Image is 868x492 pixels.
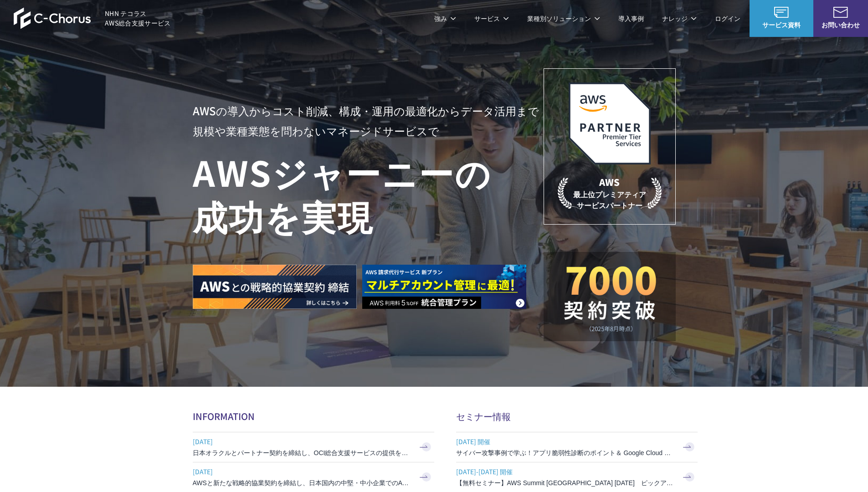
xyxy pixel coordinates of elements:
p: 強み [434,14,456,23]
p: 業種別ソリューション [527,14,600,23]
span: サービス資料 [750,20,813,30]
p: サービス [474,14,509,23]
a: 導入事例 [618,14,644,23]
h3: 日本オラクルとパートナー契約を締結し、OCI総合支援サービスの提供を開始 [193,448,411,457]
a: AWS総合支援サービス C-Chorus NHN テコラスAWS総合支援サービス [14,7,171,29]
a: [DATE] AWSと新たな戦略的協業契約を締結し、日本国内の中堅・中小企業でのAWS活用を加速 [193,462,434,492]
h2: INFORMATION [193,410,434,423]
img: お問い合わせ [833,7,848,18]
p: AWSの導入からコスト削減、 構成・運用の最適化からデータ活用まで 規模や業種業態を問わない マネージドサービスで [193,101,544,141]
span: [DATE] 開催 [456,435,675,448]
h2: セミナー情報 [456,410,698,423]
img: AWS請求代行サービス 統合管理プラン [362,265,526,309]
span: [DATE]-[DATE] 開催 [456,465,675,478]
a: [DATE] 日本オラクルとパートナー契約を締結し、OCI総合支援サービスの提供を開始 [193,432,434,462]
img: 契約件数 [562,266,657,332]
a: [DATE]-[DATE] 開催 【無料セミナー】AWS Summit [GEOGRAPHIC_DATA] [DATE] ピックアップセッション [456,462,698,492]
h3: サイバー攻撃事例で学ぶ！アプリ脆弱性診断のポイント＆ Google Cloud セキュリティ対策 [456,448,675,457]
span: [DATE] [193,435,411,448]
p: 最上位プレミアティア サービスパートナー [558,175,662,210]
img: AWSとの戦略的協業契約 締結 [193,265,357,309]
a: [DATE] 開催 サイバー攻撃事例で学ぶ！アプリ脆弱性診断のポイント＆ Google Cloud セキュリティ対策 [456,432,698,462]
h1: AWS ジャーニーの 成功を実現 [193,150,544,237]
span: お問い合わせ [813,20,868,30]
a: ログイン [715,14,740,23]
em: AWS [599,175,620,189]
img: AWSプレミアティアサービスパートナー [569,82,651,164]
img: AWS総合支援サービス C-Chorus サービス資料 [774,7,789,18]
span: [DATE] [193,465,411,478]
span: NHN テコラス AWS総合支援サービス [105,9,171,28]
h3: AWSと新たな戦略的協業契約を締結し、日本国内の中堅・中小企業でのAWS活用を加速 [193,478,411,487]
h3: 【無料セミナー】AWS Summit [GEOGRAPHIC_DATA] [DATE] ピックアップセッション [456,478,675,487]
p: ナレッジ [662,14,697,23]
